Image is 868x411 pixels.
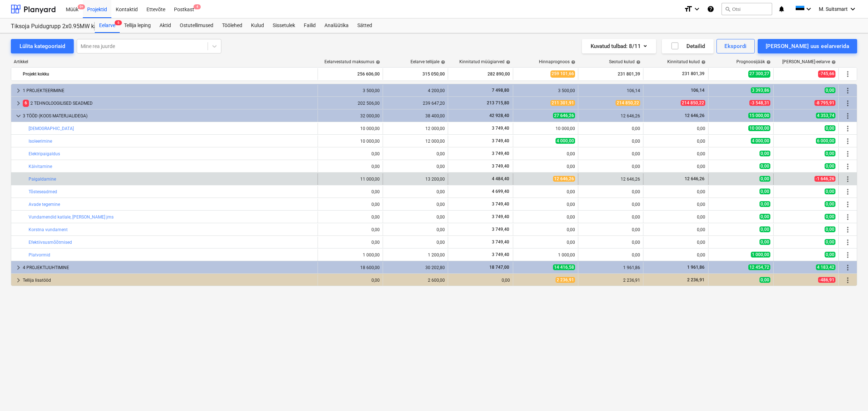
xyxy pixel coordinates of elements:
[758,39,857,53] button: [PERSON_NAME] uus eelarverida
[29,177,56,182] a: Paigaldamine
[11,59,318,64] div: Artikkel
[29,252,50,258] a: Platvormid
[387,176,393,182] span: edit
[321,252,380,258] div: 1 000,00
[518,164,523,169] span: edit
[491,164,510,169] span: 3 749,40
[459,59,510,64] div: Kinnitatud müügiarved
[505,60,510,64] span: help
[646,240,705,245] div: 0,00
[553,113,575,118] span: 27 646,26
[321,227,380,232] div: 0,00
[516,227,575,232] div: 0,00
[353,18,376,33] div: Sätted
[843,162,852,171] span: Rohkem tegevusi
[830,60,836,64] span: help
[759,277,770,283] span: 0,00
[193,4,201,9] span: 4
[23,262,315,273] div: 4 PROJEKTIJUHTIMINE
[581,126,640,131] div: 0,00
[843,187,852,196] span: Rohkem tegevusi
[386,101,445,106] div: 239 647,20
[759,151,770,156] span: 0,00
[489,265,510,270] span: 18 747,00
[707,5,714,13] i: Abikeskus
[268,18,299,33] a: Sissetulek
[825,252,835,258] span: 0,00
[516,215,575,220] div: 0,00
[386,177,445,182] div: 13 200,00
[518,176,523,182] span: edit
[307,214,313,220] span: bar_chart
[175,18,218,33] a: Ostutellimused
[581,164,640,169] div: 0,00
[693,5,701,13] i: keyboard_arrow_down
[843,112,852,120] span: Rohkem tegevusi
[78,4,85,9] span: 9+
[848,5,857,13] i: keyboard_arrow_down
[324,59,380,64] div: Eelarvestatud maksumus
[635,60,641,64] span: help
[386,252,445,258] div: 1 200,00
[14,263,23,272] span: keyboard_arrow_right
[29,227,68,232] a: Korstna vundament
[321,88,380,93] div: 3 500,00
[29,240,72,245] a: Efektiivsusmõõtmised
[843,238,852,247] span: Rohkem tegevusi
[518,214,523,220] span: edit
[843,175,852,183] span: Rohkem tegevusi
[491,126,510,131] span: 3 749,40
[299,18,320,33] div: Failid
[581,240,640,245] div: 0,00
[120,18,155,33] div: Tellija leping
[14,276,23,285] span: keyboard_arrow_right
[778,5,785,13] i: notifications
[646,189,705,194] div: 0,00
[387,214,393,220] span: edit
[115,20,122,25] span: 6
[843,263,852,272] span: Rohkem tegevusi
[155,18,175,33] div: Aktid
[825,151,835,156] span: 0,00
[843,225,852,234] span: Rohkem tegevusi
[321,113,380,118] div: 32 000,00
[646,139,705,144] div: 0,00
[690,88,705,93] span: 106,14
[386,126,445,131] div: 12 000,00
[518,138,523,144] span: edit
[684,113,705,118] span: 12 646,26
[819,6,848,12] span: M. Suitsmart
[307,138,313,144] span: bar_chart
[321,189,380,194] div: 0,00
[516,252,575,258] div: 1 000,00
[816,264,835,270] span: 4 183,42
[321,151,380,156] div: 0,00
[818,277,835,283] span: -486,91
[23,85,315,96] div: 1 PROJEKTEERIMINE
[825,189,835,194] span: 0,00
[759,239,770,245] span: 0,00
[751,252,770,258] span: 1 000,00
[581,265,640,270] div: 1 961,86
[307,176,313,182] span: bar_chart
[247,18,268,33] a: Kulud
[518,252,523,258] span: edit
[321,265,380,270] div: 18 600,00
[581,252,640,258] div: 0,00
[307,164,313,169] span: bar_chart
[29,139,52,144] a: Isoleerimine
[646,126,705,131] div: 0,00
[410,59,445,64] div: Eelarve tellijale
[386,202,445,207] div: 0,00
[825,239,835,245] span: 0,00
[766,42,849,51] div: [PERSON_NAME] uus eelarverida
[843,124,852,133] span: Rohkem tegevusi
[843,213,852,221] span: Rohkem tegevusi
[29,151,60,156] a: Elektripaigaldus
[386,265,445,270] div: 30 202,80
[759,226,770,232] span: 0,00
[570,60,575,64] span: help
[321,101,380,106] div: 202 506,00
[646,164,705,169] div: 0,00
